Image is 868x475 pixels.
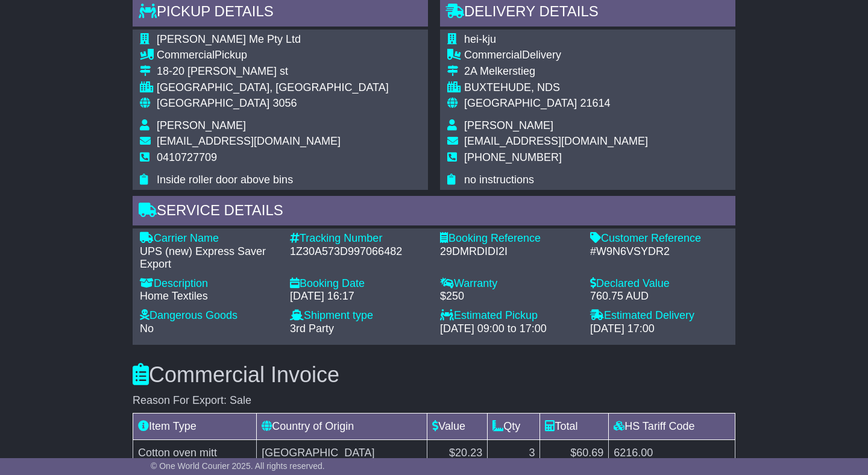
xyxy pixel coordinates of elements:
[440,245,578,259] div: 29DMRDIDI2I
[590,277,728,291] div: Declared Value
[157,81,389,95] div: [GEOGRAPHIC_DATA], [GEOGRAPHIC_DATA]
[440,322,578,336] div: [DATE] 09:00 to 17:00
[290,245,428,259] div: 1Z30A573D997066482
[464,49,522,61] span: Commercial
[290,232,428,245] div: Tracking Number
[427,440,488,467] td: $20.23
[133,394,735,407] div: Reason For Export: Sale
[609,440,735,467] td: 6216.00
[290,322,334,335] span: 3rd Party
[464,119,553,131] span: [PERSON_NAME]
[157,65,389,78] div: 18-20 [PERSON_NAME] st
[157,119,246,131] span: [PERSON_NAME]
[140,277,278,291] div: Description
[464,174,534,186] span: no instructions
[290,290,428,303] div: [DATE] 16:17
[440,232,578,245] div: Booking Reference
[157,49,215,61] span: Commercial
[540,440,609,467] td: $60.69
[590,232,728,245] div: Customer Reference
[133,414,257,440] td: Item Type
[140,245,278,271] div: UPS (new) Express Saver Export
[590,290,728,303] div: 760.75 AUD
[133,440,257,467] td: Cotton oven mitt
[540,414,609,440] td: Total
[440,277,578,291] div: Warranty
[590,309,728,322] div: Estimated Delivery
[290,309,428,322] div: Shipment type
[488,440,540,467] td: 3
[157,97,269,109] span: [GEOGRAPHIC_DATA]
[440,290,578,303] div: $250
[464,135,648,147] span: [EMAIL_ADDRESS][DOMAIN_NAME]
[590,245,728,259] div: #W9N6VSYDR2
[464,65,648,78] div: 2A Melkerstieg
[157,135,341,147] span: [EMAIL_ADDRESS][DOMAIN_NAME]
[157,49,389,62] div: Pickup
[140,290,278,303] div: Home Textiles
[140,322,154,335] span: No
[609,414,735,440] td: HS Tariff Code
[440,309,578,322] div: Estimated Pickup
[272,97,297,109] span: 3056
[257,414,427,440] td: Country of Origin
[157,33,301,45] span: [PERSON_NAME] Me Pty Ltd
[464,81,648,95] div: BUXTEHUDE, NDS
[488,414,540,440] td: Qty
[464,49,648,62] div: Delivery
[151,461,325,471] span: © One World Courier 2025. All rights reserved.
[290,277,428,291] div: Booking Date
[140,232,278,245] div: Carrier Name
[133,363,735,387] h3: Commercial Invoice
[464,151,562,163] span: [PHONE_NUMBER]
[464,33,496,45] span: hei-kju
[464,97,577,109] span: [GEOGRAPHIC_DATA]
[427,414,488,440] td: Value
[590,322,728,336] div: [DATE] 17:00
[257,440,427,467] td: [GEOGRAPHIC_DATA]
[580,97,610,109] span: 21614
[140,309,278,322] div: Dangerous Goods
[157,151,217,163] span: 0410727709
[157,174,293,186] span: Inside roller door above bins
[133,196,735,228] div: Service Details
